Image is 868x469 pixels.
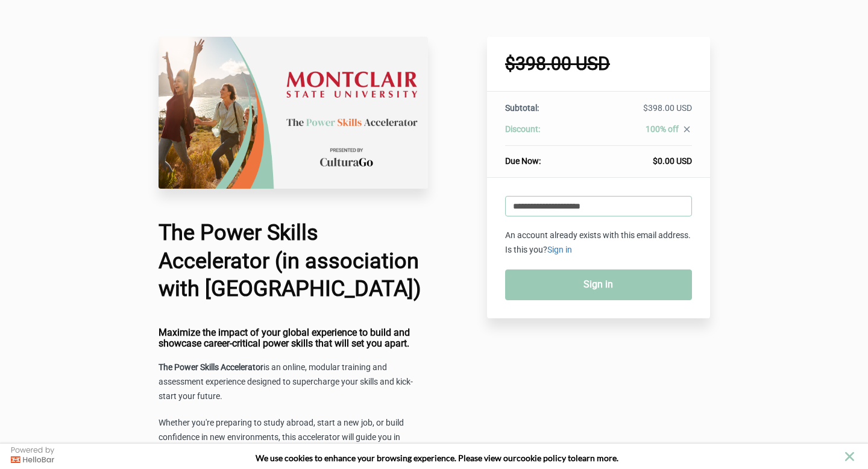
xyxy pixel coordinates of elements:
[505,103,539,113] span: Subtotal:
[159,362,263,372] strong: The Power Skills Accelerator
[505,55,692,73] h1: $398.00 USD
[646,124,679,134] span: 100% off
[679,124,692,137] a: close
[505,146,583,168] th: Due Now:
[653,156,692,166] span: $0.00 USD
[517,453,566,463] a: cookie policy
[568,453,576,463] strong: to
[159,360,429,404] p: is an online, modular training and assessment experience designed to supercharge your skills and ...
[159,219,429,303] h1: The Power Skills Accelerator (in association with [GEOGRAPHIC_DATA])
[682,124,692,134] i: close
[505,228,692,257] p: An account already exists with this email address. Is this you?
[256,453,517,463] span: We use cookies to enhance your browsing experience. Please view our
[583,102,691,123] td: $398.00 USD
[159,327,429,348] h4: Maximize the impact of your global experience to build and showcase career-critical power skills ...
[576,453,618,463] span: learn more.
[159,37,429,189] img: 22c75da-26a4-67b4-fa6d-d7146dedb322_Montclair.png
[842,449,857,464] button: close
[505,269,692,300] a: Sign in
[159,416,429,459] p: Whether you're preparing to study abroad, start a new job, or build confidence in new environment...
[547,245,572,254] a: Sign in
[505,123,583,146] th: Discount:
